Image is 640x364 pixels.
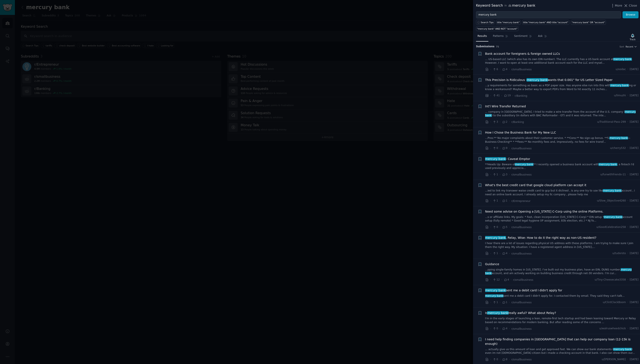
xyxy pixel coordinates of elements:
a: ...pping single-family homes in [US_STATE]. I’ve built out my business plan, have an EIN, DUNS nu... [485,268,639,275]
span: · [501,94,502,98]
span: · [627,120,628,124]
span: · [490,120,491,124]
span: 2 [502,120,507,124]
span: · [627,225,628,229]
span: u/GoodCelebration258 [596,225,626,229]
span: 12 [493,278,500,282]
span: What's the best credit card that google cloud platform can accept it [485,183,587,187]
span: Bank account for foreigners & foreign owned LLCs [485,52,560,56]
span: · [509,120,510,124]
span: · [500,172,500,177]
a: mercury bank, Relay, Wise: How to do it the right way as non-US resident? [485,236,597,240]
span: , Relay, Wise: How to do it the right way as non-US resident? [485,236,597,240]
span: r/smallbusiness [511,226,532,229]
span: 1 [493,252,498,255]
span: · [627,278,628,282]
span: · [509,327,510,331]
a: Guidance [485,262,499,266]
span: [DATE] [630,173,639,177]
span: · [500,67,500,72]
span: [DATE] [630,327,639,331]
span: Results [477,34,487,38]
span: mercury bank [526,78,548,82]
a: I'm in the early stages of launching a lean, remote-first tech startup and had been leaning towar... [485,317,639,324]
span: u/xodac [616,68,626,71]
a: ...y requirements for something as basic as a PDF paper size. Has anyone else run into this withm... [485,84,639,91]
span: r/Banking [511,121,524,124]
a: mercury banksent me a debit card I didn't apply for [485,288,562,293]
a: ... actually give us this amount of loan and get approved fast. We can show our bank statements (... [485,348,639,355]
span: Search Tips [481,21,494,24]
a: "mercury bank" OR "account" [571,20,606,25]
span: u/Tiny-Cheesecake3358 [595,278,626,282]
span: [DATE] [630,199,639,203]
span: u/funwithfriends-11 [600,173,626,177]
span: · [500,251,500,256]
span: mercury bank [485,157,506,161]
a: How I Chose the Business Bank for My New LLC [485,130,556,135]
span: sent me a debit card I didn't apply for [485,288,562,293]
span: · [500,225,500,229]
span: 0 [493,146,498,150]
span: · [500,327,500,331]
span: · [627,199,628,203]
span: · [627,301,628,304]
span: · [509,172,510,177]
span: · [500,120,500,124]
span: mercury bank [603,189,622,192]
span: r/smallbusiness [511,358,532,361]
span: · [627,358,628,361]
a: I hear there are a lot of issues regarding physical US address with these platforms. I am trying ... [485,242,639,249]
span: · [509,146,510,151]
a: Need some advise on Opening a [US_STATE] C-Corp using the online Platforms. [485,209,604,214]
span: u/[PERSON_NAME] [602,358,626,361]
span: - Caveat Emptor [485,157,530,161]
a: ... US-based LLC (which also has its own EIN number). The LLC currently has a US bank account atm... [485,58,639,65]
span: · [490,94,491,98]
span: · [509,251,510,256]
span: 8 [502,358,507,361]
a: mercury banksent me a debit card I didn't apply for. I contacted them by email. They said they ca... [485,294,639,298]
a: "mercury bank" AND NOT "account" [476,26,518,31]
span: u/ClintClackBoom [603,301,626,304]
span: [DATE] [630,68,639,71]
span: mercury bank [610,84,629,87]
a: title:"mercury bank" AND title:"account" [522,20,569,25]
div: "mercury bank" AND NOT "account" [477,27,518,30]
span: r/smallbusiness [511,327,532,330]
span: [DATE] [630,252,639,255]
span: Ask [538,34,543,38]
span: Close [629,3,637,8]
span: u/Traditional-Pass-299 [597,120,626,124]
div: "mercury bank" OR "account" [572,21,605,24]
a: Int'l Wire Transfer Returned [485,104,526,109]
span: 0 [493,358,498,361]
a: ...Pros:** No major complaints about their customer service. * **Cons:** No sign-up bonus. **5.me... [485,136,639,144]
button: Browse [623,11,639,19]
span: mercury bank [598,163,617,166]
span: · [500,357,500,362]
span: · [490,146,491,151]
span: · [627,94,628,98]
a: Results [476,33,488,42]
span: · [500,146,500,151]
span: 3 [493,120,498,124]
span: mercury bank [485,289,506,292]
div: title:"mercury bank" [497,21,520,24]
span: · [490,225,491,229]
a: ...ied to link my transwer waise credit card to gcp but it diclined , is any one try to use likem... [485,189,639,196]
span: I need help finding companies in [GEOGRAPHIC_DATA] that can help our company loan (12-15k is enough) [485,337,639,346]
span: · [509,67,510,72]
span: mercury bank [485,236,506,239]
span: · [490,67,491,72]
span: · [509,300,510,305]
span: mercury bank [613,58,632,61]
span: · [490,251,491,256]
span: u/walruswheedchick [599,327,626,331]
span: 75 [496,45,499,48]
div: Track [630,38,636,41]
span: · [490,172,491,177]
span: · [490,357,491,362]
